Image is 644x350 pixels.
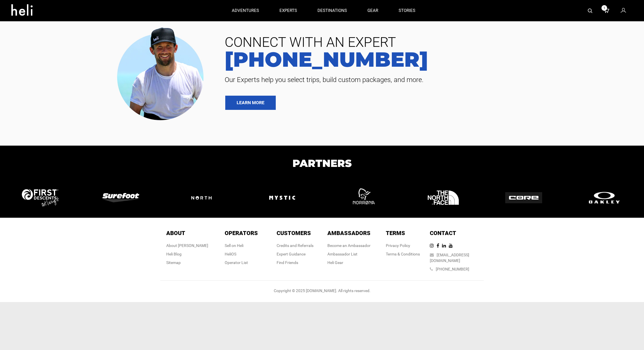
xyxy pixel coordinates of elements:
a: Become an Ambassador [327,243,371,248]
a: Privacy Policy [386,243,410,248]
img: logo [264,180,300,215]
span: Customers [277,230,311,236]
a: Credits and Referrals [277,243,313,248]
p: destinations [317,8,347,14]
div: Sell on Heli [225,243,258,248]
img: search-bar-icon.svg [588,9,592,13]
img: logo [586,190,623,205]
a: Terms & Conditions [386,252,420,256]
img: logo [345,180,380,215]
div: Operator List [225,260,258,265]
img: logo [505,192,542,204]
a: Expert Guidance [277,252,306,256]
img: logo [183,188,220,208]
span: Terms [386,230,405,236]
span: 1 [601,5,607,11]
a: [EMAIL_ADDRESS][DOMAIN_NAME] [430,253,469,263]
span: Ambassadors [327,230,371,236]
span: Contact [430,230,456,236]
a: LEARN MORE [225,96,276,110]
div: Ambassador List [327,251,371,257]
p: adventures [232,8,259,14]
a: Heli Blog [166,252,182,256]
img: logo [22,189,59,206]
img: contact our team [113,23,212,123]
p: experts [279,8,297,14]
div: Find Friends [277,260,313,265]
div: Sitemap [166,260,208,265]
span: About [166,230,185,236]
img: logo [426,180,461,215]
a: [PHONE_NUMBER] [220,49,635,70]
a: Heli Gear [327,260,343,265]
a: [PHONE_NUMBER] [436,267,469,271]
span: Operators [225,230,258,236]
span: Our Experts help you select trips, build custom packages, and more. [220,75,635,84]
a: HeliOS [225,252,236,256]
img: logo [102,193,139,202]
span: CONNECT WITH AN EXPERT [220,35,635,49]
div: About [PERSON_NAME] [166,243,208,248]
div: Copyright © 2025 [DOMAIN_NAME]. All rights reserved. [160,288,484,294]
